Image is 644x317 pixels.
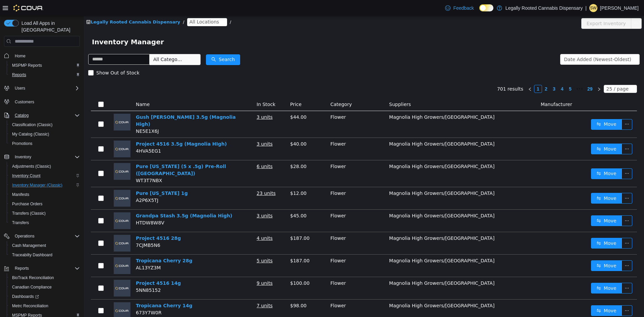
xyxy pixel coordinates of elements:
[52,242,108,248] a: Tropicana Cherry 28g
[523,69,545,77] div: 25 / page
[30,174,47,191] img: Pure Michigan 1g placeholder
[15,86,25,91] span: Users
[490,69,501,77] li: Next 5 Pages
[9,209,48,217] a: Transfers (Classic)
[52,227,76,232] span: 7CJMB5N6
[12,201,43,207] span: Purchase Orders
[9,172,43,180] a: Inventory Count
[9,293,80,301] span: Dashboards
[7,218,83,227] button: Transfers
[600,4,639,12] p: [PERSON_NAME]
[12,182,62,188] span: Inventory Manager (Classic)
[206,86,218,91] span: Price
[30,147,47,164] img: Pure Michigan (5 x .5g) Pre-Roll (Magnolia High) placeholder
[173,287,189,293] u: 7 units
[12,52,28,60] a: Home
[9,251,55,259] a: Traceabilty Dashboard
[7,180,83,190] button: Inventory Manager (Classic)
[546,71,550,76] i: icon: down
[9,242,49,250] a: Cash Management
[7,61,83,70] button: MSPMP Reports
[12,111,31,119] button: Catalog
[52,287,108,293] a: Tropicana Cherry 14g
[12,192,29,197] span: Manifests
[9,140,80,148] span: Promotions
[30,264,47,281] img: Project 4516 14g placeholder
[1,264,83,273] button: Reports
[9,71,29,79] a: Reports
[9,302,51,310] a: Metrc Reconciliation
[507,245,538,255] button: icon: swapMove
[12,264,80,272] span: Reports
[585,4,587,12] p: |
[52,125,143,131] a: Project 4516 3.5g (Magnolia HIgh)
[538,267,548,278] button: icon: ellipsis
[9,121,55,129] a: Classification (Classic)
[12,98,37,106] a: Customers
[52,162,78,167] span: WT3T7NBX
[538,177,548,188] button: icon: ellipsis
[474,69,482,77] li: 4
[479,4,493,11] input: Dark Mode
[538,245,548,255] button: icon: ellipsis
[9,200,80,208] span: Purchase Orders
[589,4,597,12] div: Stacey Williams
[305,265,411,270] span: Magnolia High Growers/[GEOGRAPHIC_DATA]
[244,194,303,216] td: Flower
[206,242,226,248] span: $187.00
[9,302,80,310] span: Metrc Reconciliation
[9,293,42,301] a: Dashboards
[52,175,104,180] a: Pure [US_STATE] 1g
[12,164,51,169] span: Adjustments (Classic)
[52,204,80,210] span: HTDW8W8V
[52,113,75,118] span: NE5E1X6J
[511,69,519,77] li: Next Page
[12,84,28,92] button: Users
[13,5,43,11] img: Cova
[7,209,83,218] button: Transfers (Classic)
[7,139,83,148] button: Promotions
[206,265,226,270] span: $100.00
[305,148,411,153] span: Magnolia High Growers/[GEOGRAPHIC_DATA]
[507,267,538,278] button: icon: swapMove
[12,153,80,161] span: Inventory
[8,21,84,32] span: Inventory Manager
[12,111,80,119] span: Catalog
[206,148,223,153] span: $28.00
[206,125,223,131] span: $40.00
[12,220,29,225] span: Transfers
[12,84,80,92] span: Users
[507,103,538,114] button: icon: swapMove
[69,40,100,47] span: All Categories
[457,86,488,91] span: Manufacturer
[52,294,78,300] span: 673Y7W0R
[2,4,7,8] i: icon: shop
[501,69,511,77] a: 29
[467,69,474,77] a: 3
[9,181,65,189] a: Inventory Manager (Classic)
[538,103,548,114] button: icon: ellipsis
[12,284,52,290] span: Canadian Compliance
[173,125,189,131] u: 3 units
[501,69,511,77] li: 29
[442,1,476,15] a: Feedback
[459,69,466,77] a: 2
[7,190,83,199] button: Manifests
[7,292,83,301] a: Dashboards
[490,69,501,77] span: •••
[206,99,223,104] span: $44.00
[9,209,80,217] span: Transfers (Classic)
[244,261,303,284] td: Flower
[507,222,538,233] button: icon: swapMove
[122,39,156,49] button: icon: searchSearch
[480,39,547,49] div: Date Added (Newest-Oldest)
[7,129,83,139] button: My Catalog (Classic)
[7,162,83,171] button: Adjustments (Classic)
[7,250,83,260] button: Traceabilty Dashboard
[12,252,52,258] span: Traceabilty Dashboard
[173,175,192,180] u: 23 units
[12,72,26,77] span: Reports
[538,289,548,300] button: icon: ellipsis
[99,4,100,9] span: /
[244,122,303,145] td: Flower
